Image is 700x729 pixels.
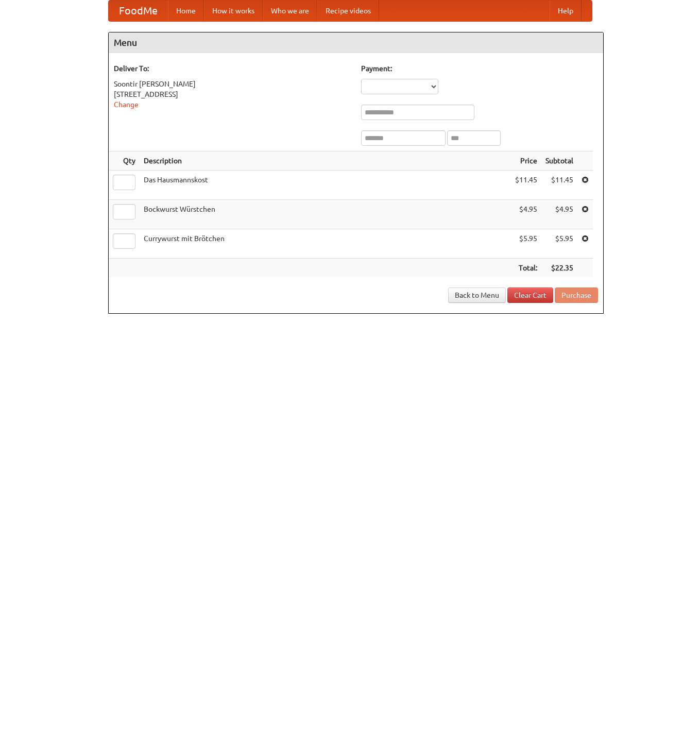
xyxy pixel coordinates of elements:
[140,200,511,229] td: Bockwurst Würstchen
[511,151,541,171] th: Price
[550,1,582,21] a: Help
[511,171,541,200] td: $11.45
[263,1,317,21] a: Who we are
[140,151,511,171] th: Description
[204,1,263,21] a: How it works
[109,32,603,53] h4: Menu
[555,287,598,303] button: Purchase
[361,63,598,74] h5: Payment:
[541,151,577,171] th: Subtotal
[511,229,541,259] td: $5.95
[541,259,577,278] th: $22.35
[511,200,541,229] td: $4.95
[109,1,168,21] a: FoodMe
[109,151,140,171] th: Qty
[541,229,577,259] td: $5.95
[511,259,541,278] th: Total:
[317,1,379,21] a: Recipe videos
[541,171,577,200] td: $11.45
[114,89,351,99] div: [STREET_ADDRESS]
[114,100,139,109] a: Change
[114,79,351,89] div: Soontir [PERSON_NAME]
[507,287,553,303] a: Clear Cart
[448,287,506,303] a: Back to Menu
[114,63,351,74] h5: Deliver To:
[541,200,577,229] td: $4.95
[140,171,511,200] td: Das Hausmannskost
[168,1,204,21] a: Home
[140,229,511,259] td: Currywurst mit Brötchen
